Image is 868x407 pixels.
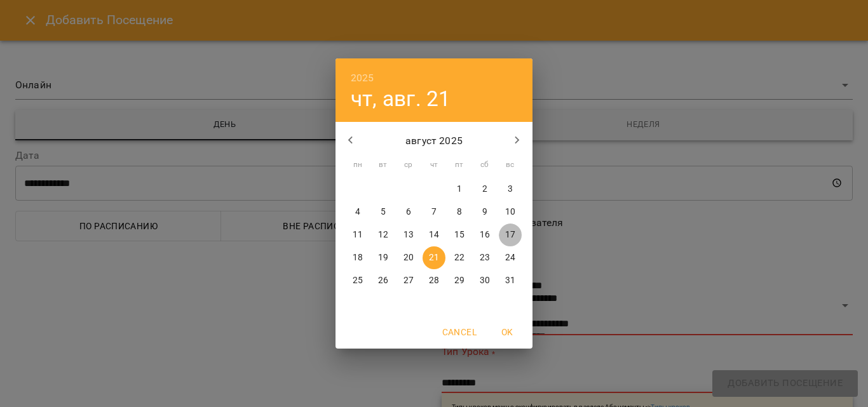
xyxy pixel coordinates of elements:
p: 19 [378,251,388,264]
span: Cancel [442,324,477,340]
button: 15 [448,224,471,246]
button: 6 [397,201,420,224]
button: 23 [473,246,496,269]
button: 11 [346,224,369,246]
p: 6 [406,206,411,218]
button: 2 [473,178,496,201]
span: чт [423,159,445,171]
button: 20 [397,246,420,269]
button: 22 [448,246,471,269]
button: 7 [423,201,445,224]
p: 23 [480,251,490,264]
p: 10 [505,206,515,218]
p: 14 [429,229,439,241]
p: 9 [482,206,487,218]
p: 2 [482,183,487,196]
p: 31 [505,274,515,287]
button: чт, авг. 21 [351,86,451,111]
span: сб [473,159,496,171]
p: 28 [429,274,439,287]
p: 1 [457,183,462,196]
button: 16 [473,224,496,246]
button: 19 [372,246,395,269]
span: вт [372,159,395,171]
p: 16 [480,229,490,241]
p: 3 [508,183,513,196]
span: пн [346,159,369,171]
p: 21 [429,251,439,264]
button: 2025 [351,69,374,87]
button: 5 [372,201,395,224]
p: 4 [355,206,360,218]
span: вс [499,159,522,171]
p: 5 [381,206,386,218]
button: 4 [346,201,369,224]
button: 12 [372,224,395,246]
p: 17 [505,229,515,241]
p: 24 [505,251,515,264]
p: 30 [480,274,490,287]
button: 24 [499,246,522,269]
p: 8 [457,206,462,218]
button: 1 [448,178,471,201]
button: 10 [499,201,522,224]
button: OK [487,321,527,344]
button: 28 [423,269,445,292]
p: август 2025 [366,133,503,149]
p: 29 [454,274,465,287]
p: 18 [353,251,363,264]
p: 20 [403,251,414,264]
button: 9 [473,201,496,224]
p: 15 [454,229,465,241]
p: 26 [378,274,388,287]
button: 3 [499,178,522,201]
span: ср [397,159,420,171]
button: Cancel [437,321,482,344]
button: 30 [473,269,496,292]
p: 13 [403,229,414,241]
p: 27 [403,274,414,287]
button: 21 [423,246,445,269]
button: 17 [499,224,522,246]
button: 27 [397,269,420,292]
span: OK [492,324,522,340]
p: 22 [454,251,465,264]
button: 26 [372,269,395,292]
p: 11 [353,229,363,241]
p: 25 [353,274,363,287]
button: 13 [397,224,420,246]
button: 25 [346,269,369,292]
span: пт [448,159,471,171]
button: 18 [346,246,369,269]
p: 12 [378,229,388,241]
button: 14 [423,224,445,246]
button: 8 [448,201,471,224]
p: 7 [431,206,437,218]
button: 29 [448,269,471,292]
button: 31 [499,269,522,292]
